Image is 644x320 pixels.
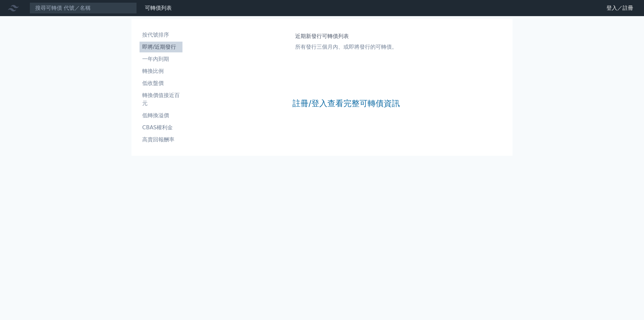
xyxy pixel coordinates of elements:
a: CBAS權利金 [140,122,182,133]
a: 低轉換溢價 [140,110,182,121]
li: CBAS權利金 [140,124,182,132]
li: 即將/近期發行 [140,43,182,51]
a: 按代號排序 [140,30,182,40]
a: 即將/近期發行 [140,42,182,52]
li: 轉換比例 [140,67,182,75]
a: 登入／註冊 [601,3,639,13]
li: 按代號排序 [140,31,182,39]
li: 低收盤價 [140,79,182,87]
a: 一年內到期 [140,54,182,64]
li: 低轉換溢價 [140,111,182,120]
input: 搜尋可轉債 代號／名稱 [30,2,137,14]
a: 轉換比例 [140,66,182,77]
a: 可轉債列表 [145,5,172,11]
a: 轉換價值接近百元 [140,90,182,109]
li: 一年內到期 [140,55,182,63]
a: 註冊/登入查看完整可轉債資訊 [292,98,400,109]
p: 所有發行三個月內、或即將發行的可轉債。 [295,43,397,51]
li: 轉換價值接近百元 [140,91,182,107]
a: 高賣回報酬率 [140,134,182,145]
h1: 近期新發行可轉債列表 [295,32,397,40]
a: 低收盤價 [140,78,182,89]
li: 高賣回報酬率 [140,136,182,144]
